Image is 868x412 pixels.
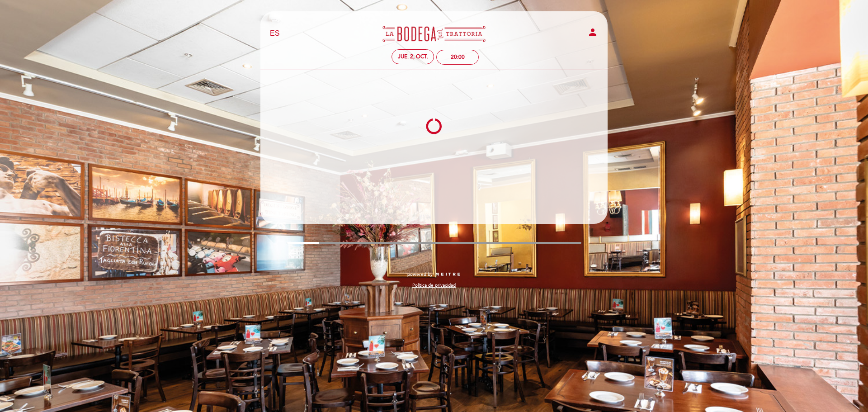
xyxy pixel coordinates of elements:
a: powered by [407,271,461,278]
i: arrow_backward [287,248,297,259]
img: MEITRE [435,272,461,277]
span: powered by [407,271,433,278]
a: La Bodega de la Trattoria - [GEOGRAPHIC_DATA] [377,21,491,46]
div: jue. 2, oct. [398,53,428,60]
div: 20:00 [451,54,465,61]
i: person [587,27,598,38]
button: person [587,27,598,41]
a: Política de privacidad [412,282,456,289]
